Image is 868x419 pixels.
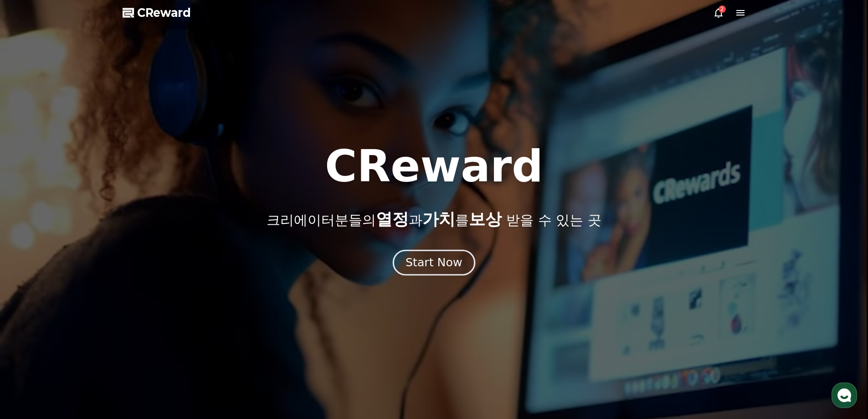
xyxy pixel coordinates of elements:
p: 크리에이터분들의 과 를 받을 수 있는 곳 [267,210,601,228]
span: 가치 [422,210,455,228]
span: 홈 [29,303,34,310]
span: 열정 [376,210,409,228]
a: 홈 [3,289,60,312]
a: 대화 [60,289,118,312]
div: 2 [719,5,726,13]
span: CReward [137,5,191,20]
span: 보상 [469,210,502,228]
a: CReward [123,5,191,20]
span: 대화 [83,303,94,310]
h1: CReward [325,145,543,188]
span: 설정 [141,303,152,310]
button: Start Now [393,249,475,275]
a: 설정 [118,289,175,312]
a: Start Now [395,259,473,268]
a: 2 [713,7,724,18]
div: Start Now [406,255,462,270]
